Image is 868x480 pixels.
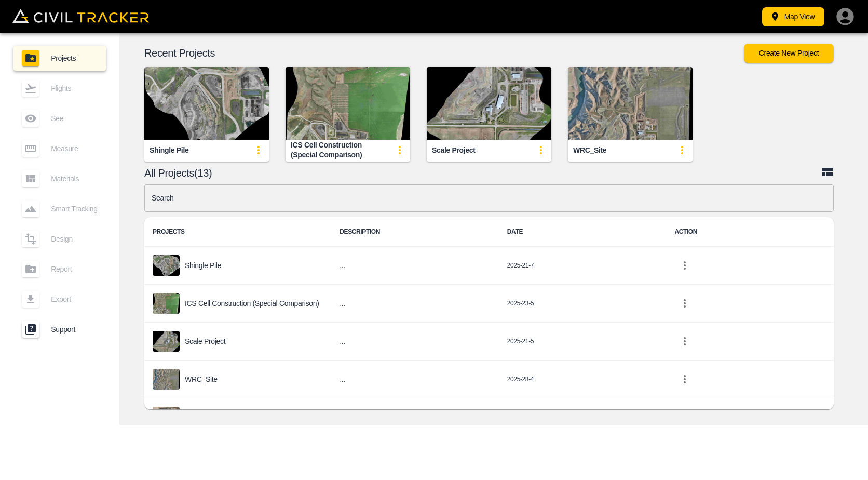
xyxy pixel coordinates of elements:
[340,297,491,310] h6: ...
[13,317,106,342] a: Support
[153,369,180,390] img: project-image
[185,299,319,308] p: ICS Cell Construction (Special Comparison)
[427,67,551,140] img: Scale Project
[286,67,410,140] img: ICS Cell Construction (Special Comparison)
[340,259,491,272] h6: ...
[340,373,491,386] h6: ...
[499,361,667,398] td: 2025-28-4
[340,335,491,348] h6: ...
[153,407,180,428] img: project-image
[499,247,667,285] td: 2025-21-7
[672,140,693,161] button: update-card-details
[762,7,824,26] button: Map View
[499,285,667,323] td: 2025-23-5
[144,49,744,57] p: Recent Projects
[499,323,667,361] td: 2025-21-5
[666,217,834,247] th: ACTION
[144,169,821,177] p: All Projects(13)
[51,325,98,334] span: Support
[12,9,149,23] img: Civil Tracker
[13,46,106,71] a: Projects
[432,145,476,155] div: Scale Project
[568,67,693,140] img: WRC_Site
[573,145,606,155] div: WRC_Site
[531,140,551,161] button: update-card-details
[389,140,410,161] button: update-card-details
[153,331,180,352] img: project-image
[150,145,188,155] div: Shingle Pile
[248,140,269,161] button: update-card-details
[185,261,221,270] p: Shingle Pile
[185,337,225,345] p: Scale Project
[144,67,269,140] img: Shingle Pile
[153,255,180,276] img: project-image
[291,140,389,159] div: ICS Cell Construction (Special Comparison)
[744,44,834,63] button: Create New Project
[51,54,98,62] span: Projects
[144,217,331,247] th: PROJECTS
[499,398,667,436] td: [DATE]
[153,293,180,314] img: project-image
[185,375,218,383] p: WRC_Site
[499,217,667,247] th: DATE
[331,217,499,247] th: DESCRIPTION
